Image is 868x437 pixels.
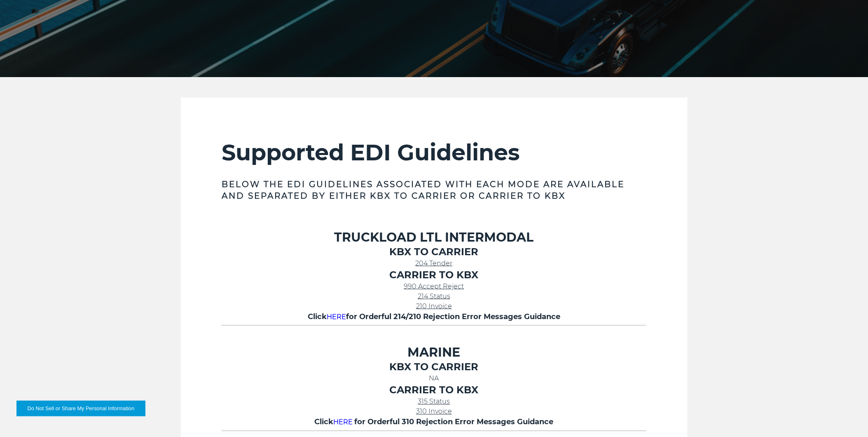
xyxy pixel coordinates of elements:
[222,311,646,322] h5: Click for Orderful 214/210 Rejection Error Messages Guidance
[334,418,353,426] span: HERE
[334,418,355,426] a: HERE
[390,269,479,281] strong: CARRIER TO KBX
[222,345,646,361] h3: MARINE
[404,282,464,290] a: 990 Accept Reject
[416,259,453,267] a: 204 Tender
[222,139,646,166] h2: Supported EDI Guidelines
[222,179,646,202] h3: Below the EDI Guidelines associated with each mode are available and separated by either KBX to C...
[416,302,452,310] a: 210 Invoice
[390,246,479,258] strong: KBX TO CARRIER
[390,361,479,373] strong: KBX TO CARRIER
[416,408,452,416] a: 310 Invoice
[327,313,346,321] a: HERE
[222,374,646,384] p: NA
[418,398,450,406] a: 315 Status
[222,417,646,428] h5: Click for Orderful 310 Rejection Error Messages Guidance
[418,292,450,300] a: 214 Status
[16,401,145,416] button: Do Not Sell or Share My Personal Information
[222,230,646,245] h3: TRUCKLOAD LTL INTERMODAL
[390,384,479,396] strong: CARRIER TO KBX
